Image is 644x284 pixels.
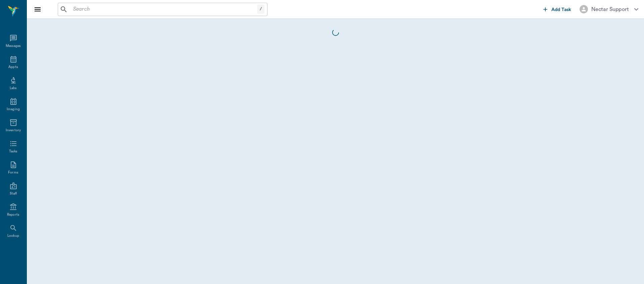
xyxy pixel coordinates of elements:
div: / [257,5,264,14]
button: Nectar Support [574,3,644,15]
div: Nectar Support [591,5,629,13]
button: Close drawer [31,3,44,16]
button: Add Task [541,3,574,15]
input: Search [70,5,257,14]
div: Messages [6,44,21,49]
